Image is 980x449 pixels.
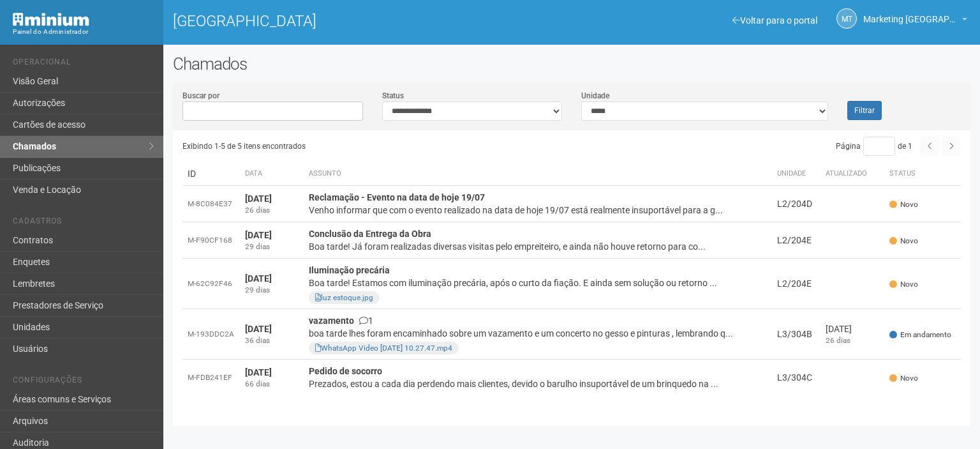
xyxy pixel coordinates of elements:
span: Marketing Taquara Plaza [863,2,959,24]
th: Status [884,162,961,186]
label: Status [382,90,404,102]
span: Novo [889,279,918,290]
label: Buscar por [182,90,219,102]
td: L3/304B [772,309,820,360]
th: Unidade [772,162,820,186]
td: L3/304C [772,360,820,396]
td: ID [182,162,240,186]
div: 29 dias [245,285,299,296]
button: Filtrar [847,101,882,120]
td: L2/204E [772,222,820,259]
div: 66 dias [245,379,299,390]
strong: [DATE] [245,324,272,334]
li: Configurações [13,376,154,389]
div: Painel do Administrador [13,26,154,38]
div: 36 dias [245,335,299,346]
h1: [GEOGRAPHIC_DATA] [173,13,562,29]
td: L2/204D [772,186,820,222]
th: Data [240,162,304,186]
a: WhatsApp Video [DATE] 10.27.47.mp4 [315,344,452,353]
strong: Reclamação - Evento na data de hoje 19/07 [309,192,485,202]
span: Novo [889,236,918,247]
strong: Conclusão da Entrega da Obra [309,229,431,239]
td: M-F90CF168 [182,222,240,259]
td: M-FDB241EF [182,360,240,396]
td: M-8C084E37 [182,186,240,222]
a: MT [836,8,857,29]
li: Cadastros [13,217,154,230]
span: 26 dias [826,336,850,345]
strong: [DATE] [245,367,272,377]
div: Exibindo 1-5 de 5 itens encontrados [182,137,568,156]
a: luz estoque.jpg [315,293,373,302]
a: Voltar para o portal [732,15,817,26]
td: M-62C92F46 [182,259,240,309]
div: Venho informar que com o evento realizado na data de hoje 19/07 está realmente insuportável para ... [309,204,767,217]
strong: Iluminação precária [309,265,390,275]
td: M-193DDC2A [182,309,240,360]
th: Assunto [304,162,772,186]
div: Prezados, estou a cada dia perdendo mais clientes, devido o barulho insuportável de um brinquedo ... [309,377,767,390]
li: Operacional [13,57,154,71]
span: Página de 1 [836,142,912,151]
strong: [DATE] [245,273,272,284]
span: 1 [359,316,373,326]
strong: [DATE] [245,194,272,204]
div: boa tarde lhes foram encaminhado sobre um vazamento e um concerto no gesso e pinturas , lembrando... [309,327,767,340]
strong: [DATE] [245,230,272,240]
td: L2/204E [772,259,820,309]
div: [DATE] [826,323,879,335]
div: 26 dias [245,205,299,216]
strong: Pedido de socorro [309,366,382,376]
strong: vazamento [309,316,354,326]
span: Em andamento [889,330,951,340]
div: Boa tarde! Estamos com iluminação precária, após o curto da fiação. E ainda sem solução ou retorn... [309,277,767,289]
label: Unidade [581,90,609,102]
span: Novo [889,199,918,210]
th: Atualizado [820,162,884,186]
h2: Chamados [173,54,970,73]
a: Marketing [GEOGRAPHIC_DATA] [863,16,967,26]
div: 29 dias [245,241,299,252]
img: Minium [13,13,89,26]
div: Boa tarde! Já foram realizadas diversas visitas pelo empreiteiro, e ainda não houve retorno para ... [309,240,767,253]
span: Novo [889,373,918,384]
